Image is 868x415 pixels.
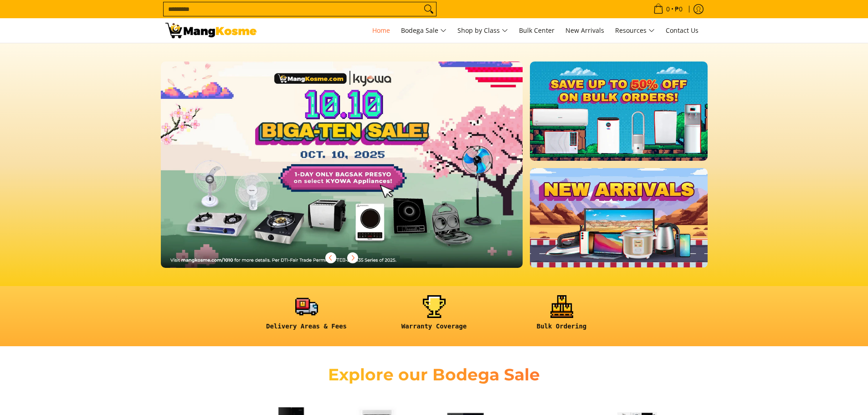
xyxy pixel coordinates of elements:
span: 0 [665,6,671,12]
a: New Arrivals [561,18,609,43]
span: Home [372,26,390,35]
span: Resources [615,25,655,36]
button: Previous [321,248,341,268]
a: Resources [611,18,659,43]
a: Bulk Center [514,18,559,43]
span: Bulk Center [519,26,555,35]
button: Next [343,248,363,268]
span: Shop by Class [457,25,508,36]
a: <h6><strong>Warranty Coverage</strong></h6> [375,295,493,338]
button: Search [421,2,436,16]
h2: Explore our Bodega Sale [302,364,566,385]
a: More [161,61,552,282]
img: Mang Kosme: Your Home Appliances Warehouse Sale Partner! [165,23,257,38]
a: <h6><strong>Bulk Ordering</strong></h6> [503,295,621,338]
a: Home [368,18,395,43]
a: Shop by Class [453,18,513,43]
a: Bodega Sale [396,18,451,43]
span: ₱0 [673,6,684,12]
nav: Main Menu [266,18,703,43]
a: <h6><strong>Delivery Areas & Fees</strong></h6> [247,295,366,338]
a: Contact Us [661,18,703,43]
span: Contact Us [666,26,699,35]
span: • [651,4,685,14]
span: Bodega Sale [401,25,447,36]
span: New Arrivals [565,26,604,35]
